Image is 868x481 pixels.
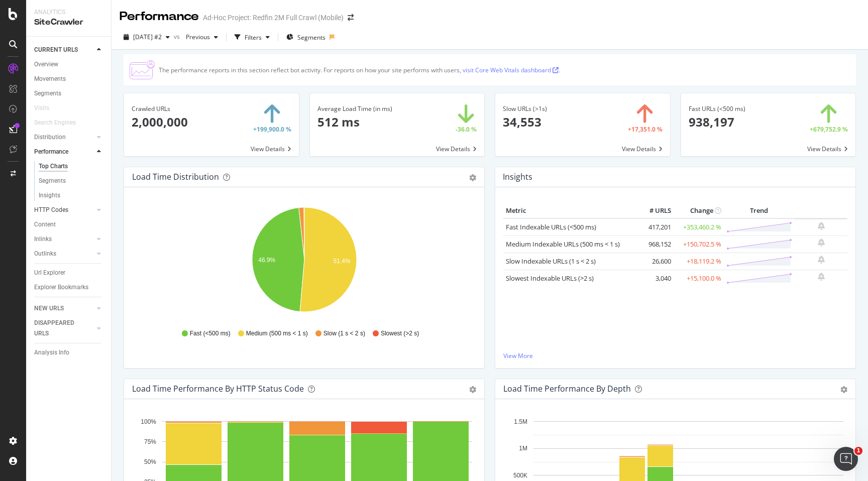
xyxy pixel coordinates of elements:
[323,329,365,338] span: Slow (1 s < 2 s)
[39,190,60,201] div: Insights
[34,88,61,99] div: Segments
[674,218,724,236] td: +353,460.2 %
[174,32,182,41] span: vs
[34,219,56,230] div: Content
[297,33,325,42] span: Segments
[513,472,527,479] text: 500K
[34,117,86,128] a: Search Engines
[282,29,330,45] button: Segments
[34,249,56,259] div: Outlinks
[34,205,94,215] a: HTTP Codes
[39,161,104,172] a: Top Charts
[34,219,104,230] a: Content
[674,270,724,287] td: +15,100.0 %
[469,174,476,181] div: gear
[159,66,560,74] div: The performance reports in this section reflect bot activity. For reports on how your site perfor...
[633,270,674,287] td: 3,040
[34,117,76,128] div: Search Engines
[34,132,94,143] a: Distribution
[34,234,94,245] a: Inlinks
[34,268,104,278] a: Url Explorer
[39,176,66,186] div: Segments
[724,203,795,218] th: Trend
[633,203,674,218] th: # URLS
[34,147,94,157] a: Performance
[34,318,94,339] a: DISAPPEARED URLS
[633,253,674,270] td: 26,600
[144,458,156,465] text: 50%
[34,234,52,245] div: Inlinks
[818,273,825,281] div: bell-plus
[182,33,210,41] span: Previous
[34,59,104,70] a: Overview
[514,418,527,425] text: 1.5M
[34,59,58,70] div: Overview
[34,103,59,113] a: Visits
[120,8,199,25] div: Performance
[854,447,862,455] span: 1
[144,438,156,445] text: 75%
[818,222,825,230] div: bell-plus
[34,88,104,99] a: Segments
[34,17,103,28] div: SiteCrawler
[506,239,620,249] a: Medium Indexable URLs (500 ms < 1 s)
[34,318,85,339] div: DISAPPEARED URLS
[674,203,724,218] th: Change
[34,347,104,358] a: Analysis Info
[246,329,308,338] span: Medium (500 ms < 1 s)
[503,170,532,184] h4: Insights
[34,268,65,278] div: Url Explorer
[132,172,219,182] div: Load Time Distribution
[503,203,633,218] th: Metric
[818,238,825,247] div: bell-plus
[39,190,104,201] a: Insights
[34,147,68,157] div: Performance
[348,14,354,21] div: arrow-right-arrow-left
[463,66,560,74] a: visit Core Web Vitals dashboard .
[519,445,527,452] text: 1M
[34,103,49,113] div: Visits
[506,257,596,266] a: Slow Indexable URLs (1 s < 2 s)
[141,418,156,425] text: 100%
[34,8,103,17] div: Analytics
[182,29,222,45] button: Previous
[203,13,344,23] div: Ad-Hoc Project: Redfin 2M Full Crawl (Mobile)
[132,203,476,320] svg: A chart.
[39,161,68,172] div: Top Charts
[834,447,858,471] iframe: Intercom live chat
[506,222,596,231] a: Fast Indexable URLs (<500 ms)
[469,386,476,393] div: gear
[34,45,94,55] a: CURRENT URLS
[34,132,66,143] div: Distribution
[34,74,104,84] a: Movements
[34,205,68,215] div: HTTP Codes
[34,347,69,358] div: Analysis Info
[506,274,594,283] a: Slowest Indexable URLs (>2 s)
[818,256,825,264] div: bell-plus
[633,235,674,253] td: 968,152
[840,386,847,393] div: gear
[503,351,847,360] a: View More
[258,257,275,264] text: 46.9%
[633,218,674,236] td: 417,201
[34,45,78,55] div: CURRENT URLS
[132,384,304,394] div: Load Time Performance by HTTP Status Code
[674,235,724,253] td: +150,702.5 %
[34,74,66,84] div: Movements
[133,33,162,41] span: 2025 Aug. 22nd #2
[34,282,88,293] div: Explorer Bookmarks
[34,282,104,293] a: Explorer Bookmarks
[334,258,351,265] text: 51.4%
[190,329,231,338] span: Fast (<500 ms)
[130,60,155,79] img: CjTTJyXI.png
[120,29,174,45] button: [DATE] #2
[674,253,724,270] td: +18,119.2 %
[34,303,94,314] a: NEW URLS
[39,176,104,186] a: Segments
[34,249,94,259] a: Outlinks
[245,33,262,42] div: Filters
[381,329,419,338] span: Slowest (>2 s)
[503,384,631,394] div: Load Time Performance by Depth
[34,303,64,314] div: NEW URLS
